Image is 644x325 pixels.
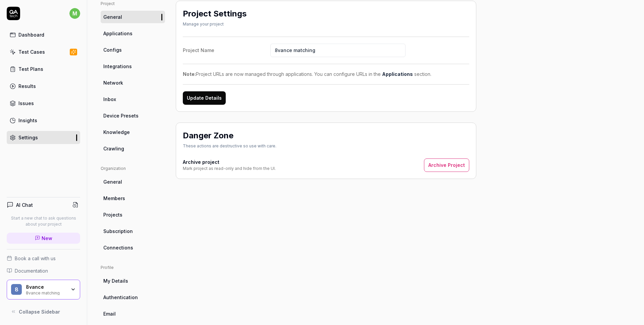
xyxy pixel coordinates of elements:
[18,134,38,141] div: Settings
[18,48,45,55] div: Test Cases
[101,241,165,254] a: Connections
[7,62,80,76] a: Test Plans
[7,233,80,244] a: New
[7,80,80,93] a: Results
[183,158,276,166] h4: Archive project
[101,291,165,304] a: Authentication
[42,235,52,242] span: New
[101,142,165,155] a: Crawling
[7,280,80,300] button: 88vance8vance matching
[7,267,80,274] a: Documentation
[183,91,226,105] button: Update Details
[101,308,165,320] a: Email
[7,255,80,262] a: Book a call with us
[7,114,80,127] a: Insights
[103,310,116,317] span: Email
[103,79,123,86] span: Network
[7,28,80,41] a: Dashboard
[101,208,165,221] a: Projects
[19,308,60,315] span: Collapse Sidebar
[101,176,165,188] a: General
[69,7,80,20] button: m
[101,11,165,23] a: General
[101,166,165,172] div: Organization
[103,112,139,119] span: Device Presets
[101,77,165,89] a: Network
[103,13,122,20] span: General
[7,131,80,144] a: Settings
[103,228,133,235] span: Subscription
[18,100,34,107] div: Issues
[103,96,116,103] span: Inbox
[270,44,406,57] input: Project Name
[103,211,122,218] span: Projects
[16,201,33,208] h4: AI Chat
[18,31,44,38] div: Dashboard
[101,44,165,56] a: Configs
[7,305,80,318] button: Collapse Sidebar
[103,178,122,185] span: General
[18,83,36,90] div: Results
[101,60,165,73] a: Integrations
[7,97,80,110] a: Issues
[26,284,66,290] div: 8vance
[69,8,80,19] span: m
[11,284,22,295] span: 8
[101,27,165,40] a: Applications
[183,8,247,20] h2: Project Settings
[26,290,66,295] div: 8vance matching
[101,1,165,7] div: Project
[103,129,130,136] span: Knowledge
[15,255,56,262] span: Book a call with us
[103,63,132,70] span: Integrations
[15,267,48,274] span: Documentation
[103,46,122,53] span: Configs
[183,71,196,77] strong: Note:
[424,158,469,172] button: Archive Project
[18,117,37,124] div: Insights
[7,45,80,58] a: Test Cases
[183,47,270,54] div: Project Name
[101,126,165,138] a: Knowledge
[103,244,133,251] span: Connections
[101,192,165,204] a: Members
[101,265,165,271] div: Profile
[183,21,247,27] div: Manage your project
[183,130,233,142] h2: Danger Zone
[103,294,138,301] span: Authentication
[183,71,469,78] div: Project URLs are now managed through applications. You can configure URLs in the section.
[382,71,413,77] a: Applications
[103,277,128,284] span: My Details
[101,225,165,237] a: Subscription
[7,215,80,227] p: Start a new chat to ask questions about your project
[183,143,276,149] div: These actions are destructive so use with care.
[18,65,43,73] div: Test Plans
[101,275,165,287] a: My Details
[103,195,125,202] span: Members
[101,93,165,105] a: Inbox
[103,30,132,37] span: Applications
[101,109,165,122] a: Device Presets
[103,145,124,152] span: Crawling
[183,166,276,172] div: Mark project as read-only and hide from the UI.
